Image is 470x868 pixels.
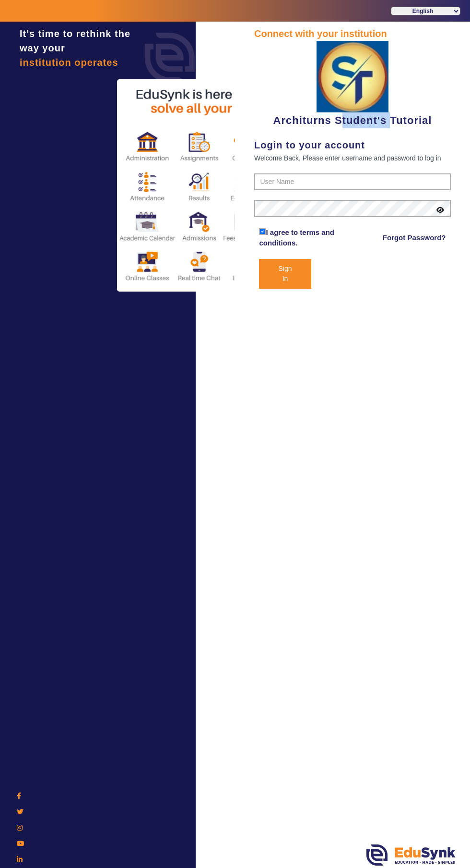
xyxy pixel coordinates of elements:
img: 6b1c6935-413c-4752-84b3-62a097a5a1dd [317,41,388,112]
div: Welcome Back, Please enter username and password to log in [254,152,451,164]
span: It's time to rethink the way your [20,28,130,53]
div: Connect with your institution [254,26,451,41]
a: I agree to terms and conditions. [259,228,334,247]
input: User Name [254,173,451,191]
a: Forgot Password? [383,232,446,244]
img: edusynk.png [366,844,456,866]
img: login2.png [117,79,318,292]
img: login.png [134,22,206,94]
div: Architurns Student's Tutorial [254,41,451,128]
span: institution operates [20,57,118,68]
button: Sign In [259,259,311,289]
div: Login to your account [254,138,451,152]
